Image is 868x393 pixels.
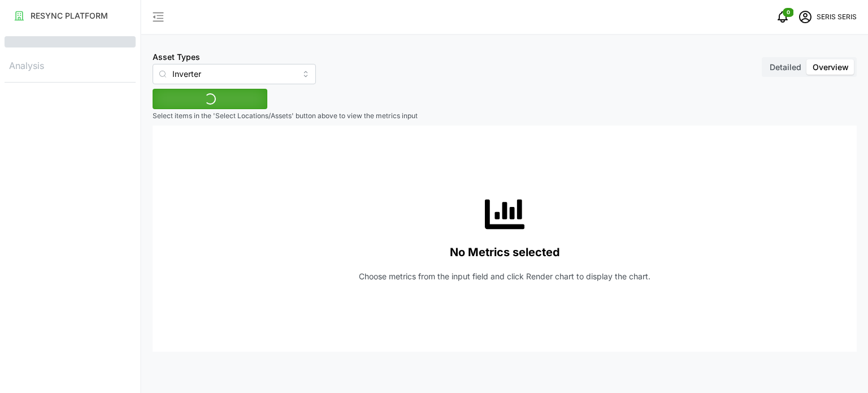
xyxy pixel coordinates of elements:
span: Overview [813,62,849,72]
p: Analysis [5,57,136,73]
p: SERIS SERIS [817,12,857,23]
a: RESYNC PLATFORM [5,5,136,27]
p: Select items in the 'Select Locations/Assets' button above to view the metrics input [153,111,857,121]
span: 0 [787,8,790,16]
p: Choose metrics from the input field and click Render chart to display the chart. [359,271,650,282]
button: schedule [794,6,817,28]
p: RESYNC PLATFORM [31,10,108,21]
button: RESYNC PLATFORM [5,6,136,26]
button: notifications [771,6,794,28]
label: Asset Types [153,51,200,63]
span: Detailed [770,62,801,72]
p: No Metrics selected [450,243,560,262]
